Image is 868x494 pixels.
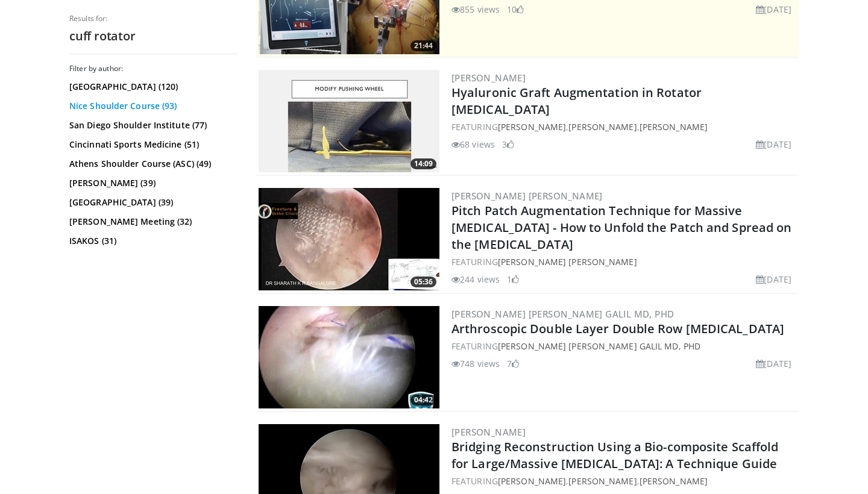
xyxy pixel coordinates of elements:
[259,188,439,290] a: 05:36
[259,188,439,290] img: f07acaff-ba03-4786-ad2b-2c94c0d7de90.300x170_q85_crop-smart_upscale.jpg
[451,439,778,472] a: Bridging Reconstruction Using a Bio-composite Scaffold for Large/Massive [MEDICAL_DATA]: A Techni...
[756,273,791,286] li: [DATE]
[498,256,637,267] a: [PERSON_NAME] [PERSON_NAME]
[451,273,500,286] li: 244 views
[69,177,235,189] a: [PERSON_NAME] (39)
[756,138,791,151] li: [DATE]
[568,475,637,487] a: [PERSON_NAME]
[451,202,791,252] a: Pitch Patch Augmentation Technique for Massive [MEDICAL_DATA] - How to Unfold the Patch and Sprea...
[451,320,784,337] a: Arthroscopic Double Layer Double Row [MEDICAL_DATA]
[451,308,674,320] a: [PERSON_NAME] [PERSON_NAME] Galil MD, PhD
[451,255,796,268] div: FEATURING
[410,158,436,169] span: 14:09
[69,100,235,112] a: Nice Shoulder Course (93)
[69,81,235,93] a: [GEOGRAPHIC_DATA] (120)
[69,158,235,170] a: Athens Shoulder Course (ASC) (49)
[451,84,702,117] a: Hyaluronic Graft Augmentation in Rotator [MEDICAL_DATA]
[640,475,708,487] a: [PERSON_NAME]
[259,70,439,172] a: 14:09
[451,357,500,370] li: 748 views
[507,3,524,16] li: 10
[507,273,519,286] li: 1
[69,216,235,228] a: [PERSON_NAME] Meeting (32)
[498,340,700,352] a: [PERSON_NAME] [PERSON_NAME] Galil MD, PhD
[640,121,708,133] a: [PERSON_NAME]
[451,340,796,352] div: FEATURING
[69,14,238,23] p: Results for:
[451,120,796,133] div: FEATURING , ,
[410,395,436,405] span: 04:42
[69,196,235,208] a: [GEOGRAPHIC_DATA] (39)
[568,121,637,133] a: [PERSON_NAME]
[69,28,238,44] h2: cuff rotator
[69,64,238,73] h3: Filter by author:
[451,426,526,438] a: [PERSON_NAME]
[498,121,566,133] a: [PERSON_NAME]
[498,475,566,487] a: [PERSON_NAME]
[451,475,796,487] div: FEATURING , ,
[410,40,436,51] span: 21:44
[451,72,526,84] a: [PERSON_NAME]
[69,139,235,151] a: Cincinnati Sports Medicine (51)
[259,306,439,408] a: 04:42
[756,357,791,370] li: [DATE]
[451,138,495,151] li: 68 views
[451,190,603,202] a: [PERSON_NAME] [PERSON_NAME]
[502,138,514,151] li: 3
[69,119,235,131] a: San Diego Shoulder Institute (77)
[451,3,500,16] li: 855 views
[259,306,439,408] img: 4ff6b549-aaae-402d-9677-738753951e2e.300x170_q85_crop-smart_upscale.jpg
[507,357,519,370] li: 7
[259,70,439,172] img: 4ea01b77-b68e-4a04-941e-90b6eaf5b9bb.300x170_q85_crop-smart_upscale.jpg
[410,277,436,287] span: 05:36
[756,3,791,16] li: [DATE]
[69,235,235,247] a: ISAKOS (31)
